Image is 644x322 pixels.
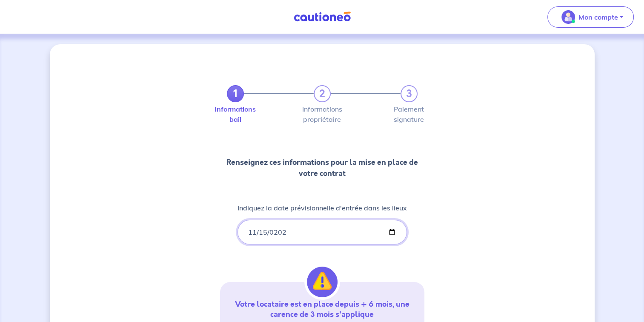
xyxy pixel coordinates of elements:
img: illu_account_valid_menu.svg [561,10,575,24]
img: illu_alert.svg [307,267,338,297]
button: illu_account_valid_menu.svgMon compte [547,6,634,28]
label: Paiement signature [401,106,418,123]
p: Renseignez ces informations pour la mise en place de votre contrat [220,157,424,179]
label: Informations propriétaire [314,106,331,123]
label: Informations bail [227,106,244,123]
a: 1 [227,85,244,102]
img: Cautioneo [290,11,354,22]
input: lease-signed-date-placeholder [238,220,407,244]
p: Mon compte [578,12,618,22]
p: Indiquez la date prévisionnelle d'entrée dans les lieux [238,203,407,213]
p: Votre locataire est en place depuis + 6 mois, une carence de 3 mois s'applique [230,299,414,319]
